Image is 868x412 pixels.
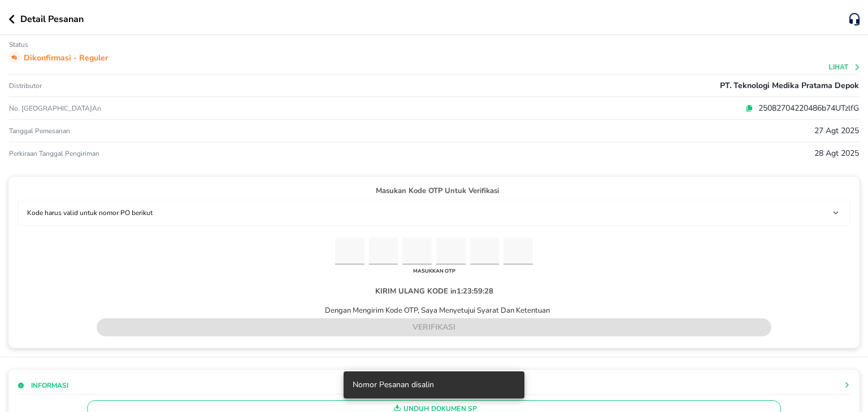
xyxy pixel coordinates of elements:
[753,102,859,114] p: 25082704220486b74UTzlfG
[18,186,850,197] p: Masukan Kode OTP Untuk Verifikasi
[829,63,861,71] button: Lihat
[9,104,292,113] p: No. [GEOGRAPHIC_DATA]an
[470,238,500,265] input: Please enter OTP character 5
[335,238,364,265] input: Please enter OTP character 1
[402,238,432,265] input: Please enter OTP character 3
[31,380,68,391] p: Informasi
[27,208,153,218] p: Kode harus valid untuk nomor PO berikut
[504,238,533,265] input: Please enter OTP character 6
[9,81,42,90] p: Distributor
[24,52,108,64] p: Dikonfirmasi - Reguler
[23,205,845,221] div: Kode harus valid untuk nomor PO berikut
[720,80,859,91] p: PT. Teknologi Medika Pratama Depok
[9,40,28,49] p: Status
[353,375,434,395] div: Nomor Pesanan disalin
[436,238,466,265] input: Please enter OTP character 4
[814,147,859,159] p: 28 Agt 2025
[9,149,99,158] p: Perkiraan Tanggal Pengiriman
[366,277,502,305] div: KIRIM ULANG KODE in1:23:59:28
[814,125,859,137] p: 27 Agt 2025
[318,305,550,315] div: Dengan Mengirim Kode OTP, Saya Menyetujui Syarat Dan Ketentuan
[18,380,68,391] button: Informasi
[369,238,398,265] input: Please enter OTP character 2
[9,126,70,135] p: Tanggal pemesanan
[20,12,84,26] p: Detail Pesanan
[410,265,458,277] div: MASUKKAN OTP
